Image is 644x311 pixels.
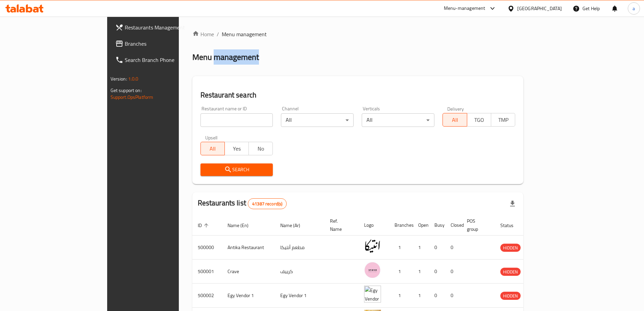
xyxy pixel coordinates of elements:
[467,113,491,127] button: TGO
[491,113,515,127] button: TMP
[500,244,521,252] span: HIDDEN
[280,221,309,229] span: Name (Ar)
[198,198,287,209] h2: Restaurants list
[248,201,286,207] span: 41387 record(s)
[445,236,461,260] td: 0
[413,215,429,236] th: Open
[198,221,211,229] span: ID
[281,113,354,127] div: All
[364,286,381,303] img: Egy Vendor 1
[445,284,461,308] td: 0
[228,144,246,154] span: Yes
[275,236,325,260] td: مطعم أنتيكا
[125,56,209,64] span: Search Branch Phone
[192,30,524,38] nav: breadcrumb
[364,238,381,254] img: Antika Restaurant
[192,52,259,63] h2: Menu management
[445,260,461,284] td: 0
[494,115,512,125] span: TMP
[200,113,273,127] input: Search for restaurant name or ID..
[217,30,219,38] li: /
[200,163,273,176] button: Search
[224,142,249,155] button: Yes
[248,142,273,155] button: No
[222,284,275,308] td: Egy Vendor 1
[204,144,222,154] span: All
[359,215,389,236] th: Logo
[500,268,521,276] div: HIDDEN
[222,236,275,260] td: Antika Restaurant
[228,221,257,229] span: Name (En)
[125,40,209,48] span: Branches
[429,284,445,308] td: 0
[362,113,434,127] div: All
[111,93,153,102] a: Support.OpsPlatform
[389,260,413,284] td: 1
[446,115,464,125] span: All
[110,19,215,36] a: Restaurants Management
[110,36,215,52] a: Branches
[222,30,267,38] span: Menu management
[500,292,521,300] div: HIDDEN
[429,215,445,236] th: Busy
[504,196,521,212] div: Export file
[275,284,325,308] td: Egy Vendor 1
[389,236,413,260] td: 1
[206,165,268,174] span: Search
[125,23,209,31] span: Restaurants Management
[252,144,270,154] span: No
[500,221,522,229] span: Status
[443,113,467,127] button: All
[500,244,521,252] div: HIDDEN
[111,86,142,95] span: Get support on:
[500,268,521,276] span: HIDDEN
[517,5,562,12] div: [GEOGRAPHIC_DATA]
[222,260,275,284] td: Crave
[470,115,488,125] span: TGO
[200,90,516,100] h2: Restaurant search
[500,292,521,300] span: HIDDEN
[330,217,351,233] span: Ref. Name
[248,198,287,209] div: Total records count
[205,135,218,140] label: Upsell
[413,260,429,284] td: 1
[200,142,225,155] button: All
[467,217,487,233] span: POS group
[275,260,325,284] td: كرييف
[413,236,429,260] td: 1
[389,284,413,308] td: 1
[444,4,485,13] div: Menu-management
[429,260,445,284] td: 0
[110,52,215,68] a: Search Branch Phone
[447,106,464,111] label: Delivery
[413,284,429,308] td: 1
[429,236,445,260] td: 0
[633,5,635,12] span: a
[111,74,127,83] span: Version:
[445,215,461,236] th: Closed
[389,215,413,236] th: Branches
[128,74,139,83] span: 1.0.0
[364,262,381,279] img: Crave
